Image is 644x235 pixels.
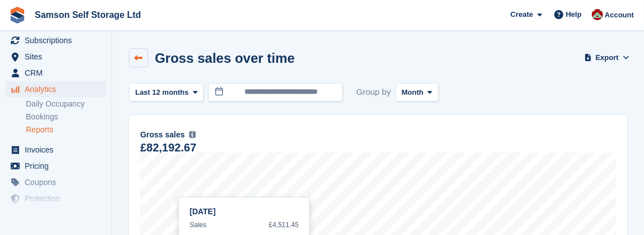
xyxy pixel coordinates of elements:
a: menu [6,207,106,223]
span: Group by [356,83,391,102]
a: Daily Occupancy [26,99,106,109]
a: menu [6,191,106,206]
span: Account [605,10,634,21]
span: Gross sales [140,129,185,141]
a: menu [6,158,106,174]
span: Pricing [25,158,92,174]
button: Export [587,48,627,67]
a: menu [6,49,106,64]
a: menu [6,142,106,158]
img: stora-icon-8386f47178a22dfd0bd8f6a31ec36ba5ce8667c1dd55bd0f319d3a0aa187defe.svg [9,7,26,24]
span: Export [596,52,619,63]
span: CRM [25,65,92,81]
a: Bookings [26,112,106,122]
a: menu [6,33,106,48]
button: Month [395,83,439,102]
span: Subscriptions [25,33,92,48]
a: menu [6,174,106,190]
a: menu [6,65,106,81]
img: icon-info-grey-7440780725fd019a000dd9b08b2336e03edf1995a4989e88bcd33f0948082b44.svg [189,131,196,138]
a: Reports [26,125,106,135]
a: menu [6,81,106,97]
div: £82,192.67 [140,143,196,153]
span: Last 12 months [135,87,188,98]
span: Create [510,9,533,20]
span: Coupons [25,174,92,190]
span: Month [402,87,424,98]
span: Analytics [25,81,92,97]
span: Protection [25,191,92,206]
span: Invoices [25,142,92,158]
span: Settings [25,207,92,223]
h2: Gross sales over time [155,50,295,66]
a: Samson Self Storage Ltd [30,6,145,24]
img: Ian [592,9,603,20]
button: Last 12 months [129,83,204,102]
span: Sites [25,49,92,64]
span: Help [566,9,582,20]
